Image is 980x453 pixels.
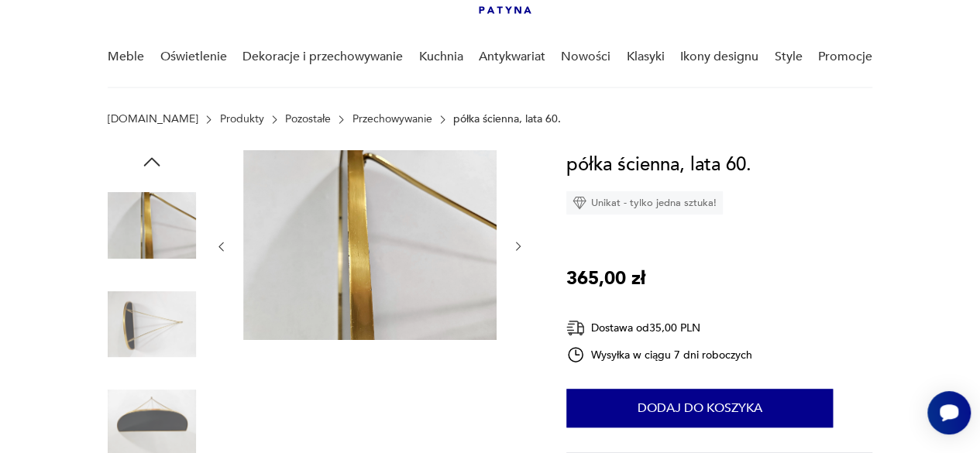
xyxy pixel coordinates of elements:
img: Ikona dostawy [566,318,585,338]
a: [DOMAIN_NAME] [108,113,198,125]
a: Antykwariat [479,27,545,87]
button: Dodaj do koszyka [566,389,833,427]
a: Klasyki [627,27,665,87]
h1: półka ścienna, lata 60. [566,150,751,180]
a: Produkty [220,113,264,125]
a: Dekoracje i przechowywanie [242,27,403,87]
img: Zdjęcie produktu półka ścienna, lata 60. [108,280,196,369]
img: Ikona diamentu [573,196,586,210]
a: Kuchnia [418,27,462,87]
img: Zdjęcie produktu półka ścienna, lata 60. [243,150,497,340]
div: Dostawa od 35,00 PLN [566,318,752,338]
a: Style [774,27,802,87]
div: Wysyłka w ciągu 7 dni roboczych [566,345,752,364]
div: Unikat - tylko jedna sztuka! [566,191,723,214]
a: Promocje [818,27,872,87]
iframe: Smartsupp widget button [927,391,971,434]
a: Ikony designu [680,27,758,87]
a: Oświetlenie [160,27,227,87]
p: 365,00 zł [566,264,645,293]
a: Pozostałe [285,113,331,125]
a: Meble [108,27,144,87]
img: Zdjęcie produktu półka ścienna, lata 60. [108,181,196,269]
a: Nowości [561,27,610,87]
a: Przechowywanie [352,113,432,125]
p: półka ścienna, lata 60. [453,113,561,125]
